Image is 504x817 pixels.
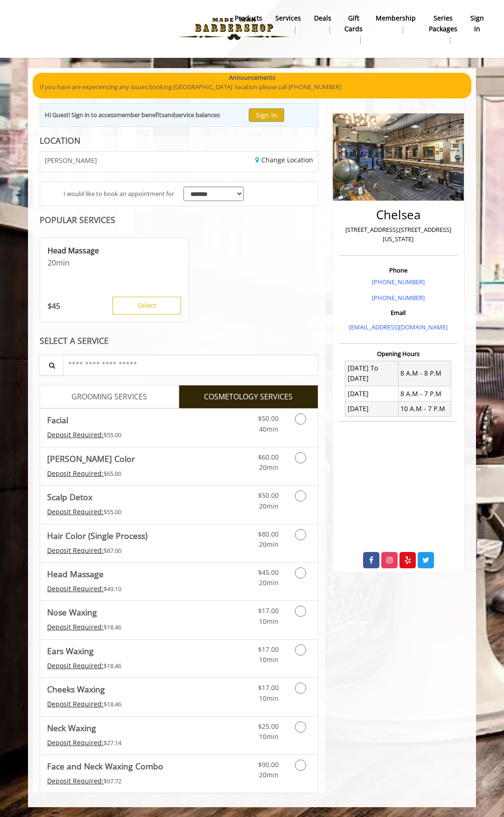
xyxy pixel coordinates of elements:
a: MembershipMembership [369,12,422,36]
span: This service needs some Advance to be paid before we block your appointment [47,661,104,670]
b: Hair Color (Single Process) [47,529,147,542]
b: [PERSON_NAME] Color [47,452,135,465]
b: Facial [47,413,68,426]
span: [PERSON_NAME] [45,157,97,164]
div: $55.00 [47,430,202,440]
span: This service needs some Advance to be paid before we block your appointment [47,546,104,555]
b: Scalp Detox [47,490,92,503]
b: Series packages [429,13,457,34]
span: $17.00 [258,645,279,654]
div: $18.46 [47,622,202,632]
td: [DATE] [345,386,398,401]
b: Nose Waxing [47,606,97,619]
span: 10min [259,694,279,703]
b: POPULAR SERVICES [40,214,115,225]
p: [STREET_ADDRESS],[STREET_ADDRESS][US_STATE] [342,225,455,244]
span: 20min [259,540,279,549]
img: Made Man Barbershop logo [170,3,298,55]
h2: Chelsea [342,208,455,222]
div: $49.10 [47,584,202,594]
span: This service needs some Advance to be paid before we block your appointment [47,776,104,785]
span: $50.00 [258,414,279,423]
b: service balances [175,111,220,119]
span: This service needs some Advance to be paid before we block your appointment [47,469,104,478]
button: Sign In [249,108,284,122]
span: $17.00 [258,683,279,692]
span: 10min [259,732,279,741]
b: Membership [376,13,416,23]
span: $ [48,301,52,311]
a: [EMAIL_ADDRESS][DOMAIN_NAME] [349,323,448,331]
span: $17.00 [258,606,279,615]
b: Neck Waxing [47,721,96,734]
div: $87.00 [47,545,202,556]
b: LOCATION [40,135,80,146]
span: 10min [259,617,279,626]
span: This service needs some Advance to be paid before we block your appointment [47,699,104,708]
span: min [56,258,70,268]
span: GROOMING SERVICES [71,391,147,403]
p: If you have are experiencing any issues booking [GEOGRAPHIC_DATA] location please call [PHONE_NUM... [40,82,464,92]
div: $65.00 [47,468,202,479]
div: $18.46 [47,699,202,709]
span: This service needs some Advance to be paid before we block your appointment [47,430,104,439]
span: I would like to book an appointment for [63,189,174,199]
span: COSMETOLOGY SERVICES [204,391,293,403]
a: sign insign in [464,12,490,36]
td: 10 A.M - 7 P.M [398,401,451,416]
td: 8 A.M - 7 P.M [398,386,451,401]
b: Head Massage [47,567,104,580]
a: [PHONE_NUMBER] [372,278,425,286]
b: Services [275,13,301,23]
b: sign in [470,13,484,34]
b: Ears Waxing [47,644,94,657]
span: 20min [259,463,279,472]
span: $90.00 [258,760,279,769]
a: Series packagesSeries packages [422,12,464,46]
div: $27.14 [47,738,202,748]
span: This service needs some Advance to be paid before we block your appointment [47,584,104,593]
b: gift cards [344,13,363,34]
span: 20min [259,770,279,779]
p: 45 [48,301,60,311]
button: Service Search [39,355,63,376]
span: 10min [259,655,279,664]
span: 20min [259,502,279,510]
td: [DATE] To [DATE] [345,361,398,386]
div: Hi Guest! Sign in to access and [45,110,220,120]
a: ServicesServices [269,12,308,36]
span: $25.00 [258,722,279,731]
b: Cheeks Waxing [47,683,105,696]
span: 40min [259,425,279,433]
div: $97.72 [47,776,202,786]
h3: Email [342,309,455,316]
span: This service needs some Advance to be paid before we block your appointment [47,738,104,747]
button: Select [112,297,181,314]
span: $45.00 [258,568,279,577]
a: Gift cardsgift cards [338,12,369,46]
b: products [235,13,262,23]
p: Head Massage [48,245,181,256]
span: $80.00 [258,530,279,538]
td: 8 A.M - 8 P.M [398,361,451,386]
a: [PHONE_NUMBER] [372,293,425,302]
p: 20 [48,258,181,268]
span: This service needs some Advance to be paid before we block your appointment [47,507,104,516]
h3: Phone [342,267,455,273]
b: Deals [314,13,331,23]
b: Announcements [229,73,275,83]
span: 20min [259,578,279,587]
a: Change Location [255,155,313,164]
b: member benefits [116,111,164,119]
b: Face and Neck Waxing Combo [47,760,163,773]
div: Cosmetology services [40,408,318,793]
div: SELECT A SERVICE [40,336,318,345]
span: $50.00 [258,491,279,500]
h3: Opening Hours [339,350,457,357]
td: [DATE] [345,401,398,416]
a: DealsDeals [308,12,338,36]
span: This service needs some Advance to be paid before we block your appointment [47,622,104,631]
a: Productsproducts [228,12,269,36]
div: $18.46 [47,661,202,671]
div: $55.00 [47,507,202,517]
